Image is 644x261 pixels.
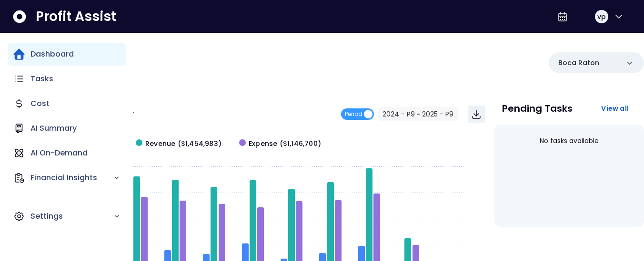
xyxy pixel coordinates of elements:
span: Revenue ($1,454,983) [145,139,221,149]
p: AI On-Demand [30,147,88,159]
button: 2024 - P9 ~ 2025 - P9 [378,107,458,121]
span: vp [597,12,606,21]
span: Expense ($1,146,700) [249,139,321,149]
p: Cost [30,98,50,109]
span: Period [345,108,362,120]
span: Profit Assist [36,8,116,25]
p: Settings [30,211,113,222]
p: Tasks [30,73,53,85]
p: Financial Insights [30,172,113,184]
button: View all [594,100,636,117]
span: View all [601,104,629,113]
p: Pending Tasks [502,104,573,113]
p: AI Summary [30,123,77,134]
p: Dashboard [30,48,74,60]
button: Download [468,106,485,123]
p: Boca Raton [558,58,599,68]
div: No tasks available [502,128,636,154]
